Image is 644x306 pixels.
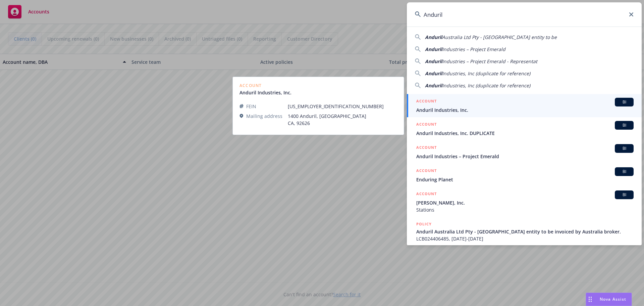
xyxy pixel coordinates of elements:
[425,82,442,89] span: Anduril
[416,144,437,152] h5: ACCOUNT
[416,190,437,199] h5: ACCOUNT
[407,2,642,27] input: Search...
[442,82,530,89] span: Industries, Inc (duplicate for reference)
[425,58,442,64] span: Anduril
[416,228,634,235] span: Anduril Australia Ltd Pty - [GEOGRAPHIC_DATA] entity to be invoiced by Australia broker.
[416,176,634,183] span: Enduring Planet
[618,122,631,128] span: BI
[416,199,634,206] span: [PERSON_NAME], Inc.
[618,99,631,105] span: BI
[416,221,432,227] h5: POLICY
[600,296,626,302] span: Nova Assist
[442,70,530,77] span: Industries, Inc (duplicate for reference)
[618,169,631,175] span: BI
[586,293,594,306] div: Drag to move
[416,121,437,129] h5: ACCOUNT
[416,98,437,106] h5: ACCOUNT
[442,58,537,64] span: Industries – Project Emerald - Representat
[407,187,642,217] a: ACCOUNTBI[PERSON_NAME], Inc.Stations
[407,117,642,140] a: ACCOUNTBIAnduril Industries, Inc. DUPLICATE
[618,192,631,198] span: BI
[425,34,442,40] span: Anduril
[425,70,442,77] span: Anduril
[425,46,442,52] span: Anduril
[407,217,642,246] a: POLICYAnduril Australia Ltd Pty - [GEOGRAPHIC_DATA] entity to be invoiced by Australia broker.LCB...
[416,130,634,137] span: Anduril Industries, Inc. DUPLICATE
[416,106,634,114] span: Anduril Industries, Inc.
[586,293,632,306] button: Nova Assist
[442,46,505,52] span: Industries – Project Emerald
[416,153,634,160] span: Anduril Industries – Project Emerald
[407,164,642,187] a: ACCOUNTBIEnduring Planet
[416,206,634,213] span: Stations
[416,235,634,242] span: LCB024406485, [DATE]-[DATE]
[407,94,642,117] a: ACCOUNTBIAnduril Industries, Inc.
[407,140,642,164] a: ACCOUNTBIAnduril Industries – Project Emerald
[618,145,631,151] span: BI
[442,34,557,40] span: Australia Ltd Pty - [GEOGRAPHIC_DATA] entity to be
[416,167,437,175] h5: ACCOUNT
